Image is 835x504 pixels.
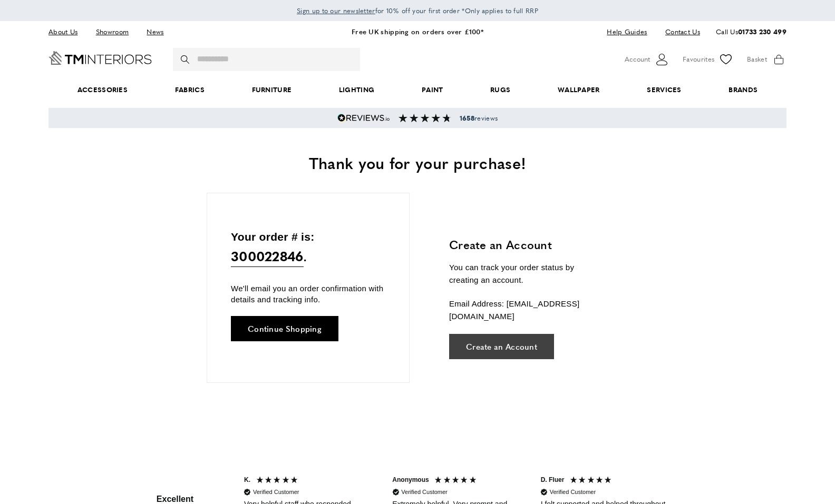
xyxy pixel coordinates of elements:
[534,74,623,106] a: Wallpaper
[297,6,538,15] span: for 10% off your first order *Only applies to full RRP
[738,26,787,36] a: 01733 230 499
[683,52,734,67] a: Favourites
[54,74,151,106] span: Accessories
[716,26,787,37] p: Call Us
[253,488,299,496] div: Verified Customer
[48,51,152,65] a: Go to Home page
[231,245,304,267] span: 300022846
[352,26,483,36] a: Free UK shipping on orders over £100*
[705,74,781,106] a: Brands
[657,25,700,39] a: Contact Us
[297,5,375,16] a: Sign up to our newsletter
[625,54,650,65] span: Account
[399,114,451,122] img: Reviews section
[460,114,498,122] span: reviews
[139,25,171,39] a: News
[449,261,605,286] p: You can track your order status by creating an account.
[449,334,554,359] a: Create an Account
[550,488,596,496] div: Verified Customer
[460,113,474,123] strong: 1658
[449,298,605,323] p: Email Address: [EMAIL_ADDRESS][DOMAIN_NAME]
[309,151,526,174] span: Thank you for your purchase!
[683,54,714,65] span: Favourites
[88,25,137,39] a: Showroom
[181,48,191,71] button: Search
[569,476,615,487] div: 5 Stars
[256,476,302,487] div: 5 Stars
[625,52,669,67] button: Customer Account
[599,25,655,39] a: Help Guides
[244,476,250,485] div: K.
[434,476,480,487] div: 5 Stars
[48,25,85,39] a: About Us
[231,316,338,341] a: Continue Shopping
[231,228,385,268] p: Your order # is: .
[449,236,605,253] h3: Create an Account
[624,74,705,106] a: Services
[398,74,467,106] a: Paint
[466,342,537,350] span: Create an Account
[151,74,228,106] a: Fabrics
[541,476,565,485] div: D. Fluer
[337,114,390,122] img: Reviews.io 5 stars
[392,476,429,485] div: Anonymous
[467,74,534,106] a: Rugs
[231,283,385,305] p: We'll email you an order confirmation with details and tracking info.
[401,488,447,496] div: Verified Customer
[315,74,398,106] a: Lighting
[248,324,322,332] span: Continue Shopping
[228,74,315,106] a: Furniture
